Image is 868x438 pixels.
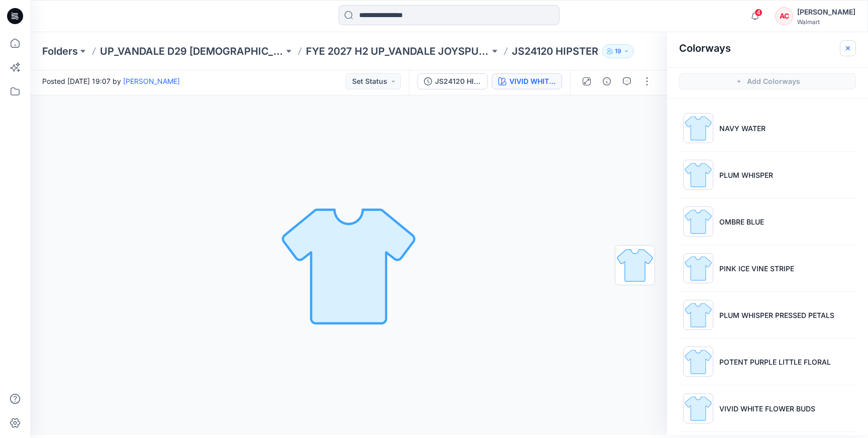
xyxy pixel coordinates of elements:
[683,253,713,283] img: PINK ICE VINE STRIPE
[719,263,794,274] p: PINK ICE VINE STRIPE
[602,44,634,58] button: 19
[278,195,419,336] img: No Outline
[615,246,655,285] img: All colorways
[599,73,615,89] button: Details
[683,300,713,330] img: PLUM WHISPER PRESSED PETALS
[683,160,713,190] img: PLUM WHISPER
[719,170,773,180] p: PLUM WHISPER
[100,44,284,58] a: UP_VANDALE D29 [DEMOGRAPHIC_DATA] Intimates - Joyspun
[683,393,713,423] img: VIVID WHITE FLOWER BUDS
[123,77,180,85] a: [PERSON_NAME]
[719,310,834,320] p: PLUM WHISPER PRESSED PETALS
[615,46,621,57] p: 19
[797,6,855,18] div: [PERSON_NAME]
[719,216,764,227] p: OMBRE BLUE
[435,76,481,87] div: JS24120 HIPSTER
[683,347,713,377] img: POTENT PURPLE LITTLE FLORAL
[492,73,562,89] button: VIVID WHITE RIB
[306,44,490,58] a: FYE 2027 H2 UP_VANDALE JOYSPUN PANTIES
[683,206,713,237] img: OMBRE BLUE
[719,123,766,134] p: NAVY WATER
[509,76,556,87] div: VIVID WHITE RIB
[417,73,488,89] button: JS24120 HIPSTER
[719,403,815,414] p: VIVID WHITE FLOWER BUDS
[42,44,78,58] a: Folders
[683,113,713,143] img: NAVY WATER
[42,76,180,86] span: Posted [DATE] 19:07 by
[679,42,731,54] h2: Colorways
[512,44,598,58] p: JS24120 HIPSTER
[719,357,831,367] p: POTENT PURPLE LITTLE FLORAL
[754,9,763,17] span: 4
[775,7,793,25] div: AC
[797,18,855,26] div: Walmart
